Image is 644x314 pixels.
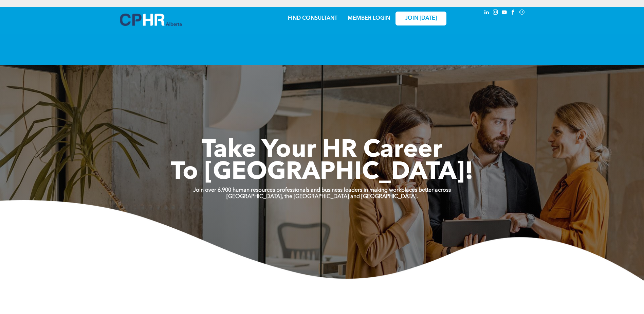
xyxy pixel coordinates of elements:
a: youtube [501,8,508,18]
span: Take Your HR Career [202,138,442,163]
a: JOIN [DATE] [395,12,446,25]
strong: [GEOGRAPHIC_DATA], the [GEOGRAPHIC_DATA] and [GEOGRAPHIC_DATA]. [226,194,418,199]
span: JOIN [DATE] [405,15,437,22]
strong: Join over 6,900 human resources professionals and business leaders in making workplaces better ac... [193,188,451,193]
a: FIND CONSULTANT [288,16,337,21]
a: MEMBER LOGIN [348,16,390,21]
a: linkedin [483,8,491,18]
a: instagram [492,8,499,18]
a: facebook [510,8,517,18]
a: Social network [518,8,526,18]
img: A blue and white logo for cp alberta [120,14,182,26]
span: To [GEOGRAPHIC_DATA]! [171,160,474,185]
